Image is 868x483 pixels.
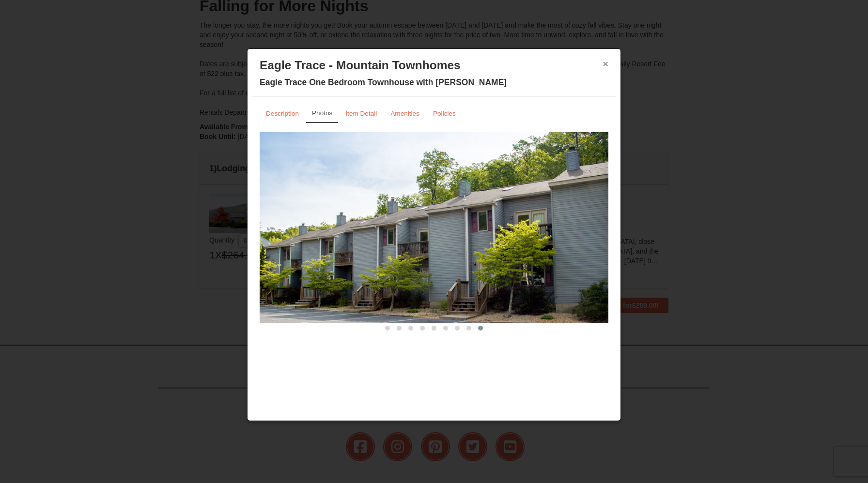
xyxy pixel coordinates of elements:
[433,110,456,117] small: Policies
[603,59,608,69] button: ×
[260,104,305,123] a: Description
[260,132,608,323] img: 18876286-34-f026ec74.jpg
[390,110,419,117] small: Amenities
[345,110,377,117] small: Item Detail
[260,77,608,87] h4: Eagle Trace One Bedroom Townhouse with [PERSON_NAME]
[427,104,462,123] a: Policies
[266,110,299,117] small: Description
[339,104,383,123] a: Item Detail
[260,58,608,73] h3: Eagle Trace - Mountain Townhomes
[306,104,338,123] a: Photos
[384,104,426,123] a: Amenities
[312,109,332,117] small: Photos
